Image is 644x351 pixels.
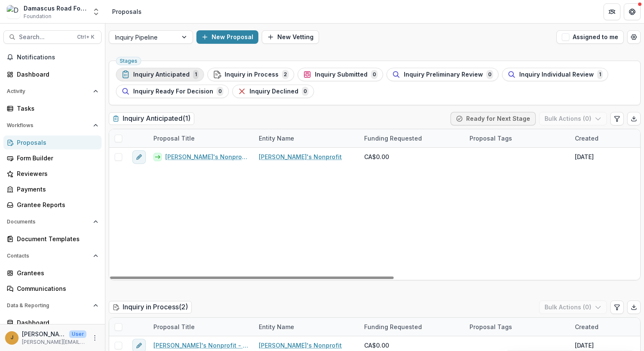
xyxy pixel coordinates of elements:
a: [PERSON_NAME]'s Nonprofit [259,341,342,350]
div: Funding Requested [359,134,427,143]
img: Damascus Road Foundation Workflow Sandbox [7,5,20,19]
div: Proposal Tags [464,318,570,336]
span: Inquiry Preliminary Review [404,71,483,78]
button: Partners [604,3,620,20]
span: CA$0.00 [364,341,389,350]
div: Payments [17,185,95,194]
button: Edit table settings [610,300,624,314]
div: Reviewers [17,169,95,178]
a: [PERSON_NAME]'s Nonprofit - 2025 - Inquiry Anticipated [165,152,249,161]
div: Communications [17,284,95,293]
button: Inquiry Anticipated1 [116,68,204,81]
span: Activity [7,88,90,94]
button: Open Activity [3,85,102,98]
span: 0 [302,87,309,96]
div: Entity Name [254,318,359,336]
button: More [90,333,100,343]
div: Entity Name [254,134,299,143]
a: Reviewers [3,167,102,181]
a: Document Templates [3,232,102,246]
span: Inquiry Anticipated [133,71,190,78]
span: 2 [282,70,289,79]
button: Bulk Actions (0) [539,300,607,314]
p: [PERSON_NAME] [22,330,66,338]
button: Open Workflows [3,119,102,132]
button: Search... [3,30,102,44]
div: Proposal Title [148,322,200,331]
div: Funding Requested [359,129,464,147]
a: Tasks [3,101,102,115]
h2: Inquiry in Process ( 2 ) [109,301,192,313]
p: User [69,330,86,338]
button: Inquiry Submitted0 [298,68,383,81]
div: Proposal Title [148,129,254,147]
div: Funding Requested [359,318,464,336]
a: Proposals [3,136,102,149]
div: Proposals [17,138,95,147]
div: Proposals [112,7,142,16]
div: Proposal Tags [464,322,517,331]
div: Entity Name [254,322,299,331]
button: Ready for Next Stage [451,112,536,125]
div: Ctrl + K [75,32,96,42]
button: Open entity switcher [90,3,102,20]
button: Bulk Actions (0) [539,112,607,125]
div: Form Builder [17,154,95,162]
button: New Vetting [262,30,319,44]
button: edit [132,150,146,164]
button: Open Contacts [3,249,102,263]
button: Inquiry Preliminary Review0 [386,68,499,81]
a: Dashboard [3,316,102,330]
span: Search... [19,34,72,41]
span: Data & Reporting [7,303,90,308]
button: Open table manager [627,30,641,44]
div: Proposal Tags [464,129,570,147]
button: New Proposal [196,30,258,44]
span: 0 [217,87,223,96]
button: Inquiry Ready For Decision0 [116,85,229,98]
div: Dashboard [17,318,95,327]
div: Entity Name [254,129,359,147]
h2: Inquiry Anticipated ( 1 ) [109,112,194,125]
div: Funding Requested [359,322,427,331]
span: Inquiry in Process [225,71,279,78]
a: Dashboard [3,67,102,81]
div: Created [570,134,604,143]
span: Stages [120,58,137,64]
div: Damascus Road Foundation Workflow Sandbox [24,4,87,13]
button: Open Data & Reporting [3,299,102,312]
span: Documents [7,219,90,225]
p: [PERSON_NAME][EMAIL_ADDRESS][DOMAIN_NAME] [22,338,86,346]
span: Foundation [24,13,51,20]
span: Inquiry Declined [250,88,298,95]
button: Open Documents [3,215,102,229]
button: Edit table settings [610,112,624,125]
div: Proposal Title [148,318,254,336]
div: Jason [11,335,13,340]
span: CA$0.00 [364,152,389,161]
a: [PERSON_NAME]'s Nonprofit - 2025 - Application Form [153,341,249,350]
div: [DATE] [575,152,594,161]
a: [PERSON_NAME]'s Nonprofit [259,152,342,161]
button: Export table data [627,112,641,125]
span: Inquiry Ready For Decision [133,88,213,95]
span: 1 [193,70,199,79]
span: Notifications [17,54,98,61]
a: Communications [3,282,102,295]
button: Inquiry in Process2 [207,68,294,81]
div: Dashboard [17,70,95,79]
a: Grantee Reports [3,198,102,212]
span: Inquiry Submitted [315,71,368,78]
a: Payments [3,182,102,196]
div: Proposal Title [148,134,200,143]
span: 0 [486,70,493,79]
button: Assigned to me [556,30,624,44]
span: Workflows [7,122,90,128]
div: Grantee Reports [17,200,95,209]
